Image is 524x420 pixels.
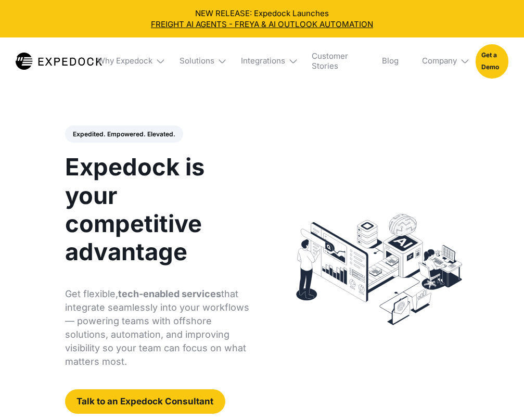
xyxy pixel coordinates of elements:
[97,56,152,66] div: Why Expedock
[304,37,366,85] a: Customer Stories
[118,288,221,299] strong: tech-enabled services
[180,56,214,66] div: Solutions
[476,44,508,79] a: Get a Demo
[65,389,225,414] a: Talk to an Expedock Consultant
[374,37,406,85] a: Blog
[65,153,249,266] h1: Expedock is your competitive advantage
[8,8,516,30] div: NEW RELEASE: Expedock Launches
[422,56,457,66] div: Company
[241,56,285,66] div: Integrations
[8,19,516,30] a: FREIGHT AI AGENTS - FREYA & AI OUTLOOK AUTOMATION
[65,287,249,368] p: Get flexible, that integrate seamlessly into your workflows — powering teams with offshore soluti...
